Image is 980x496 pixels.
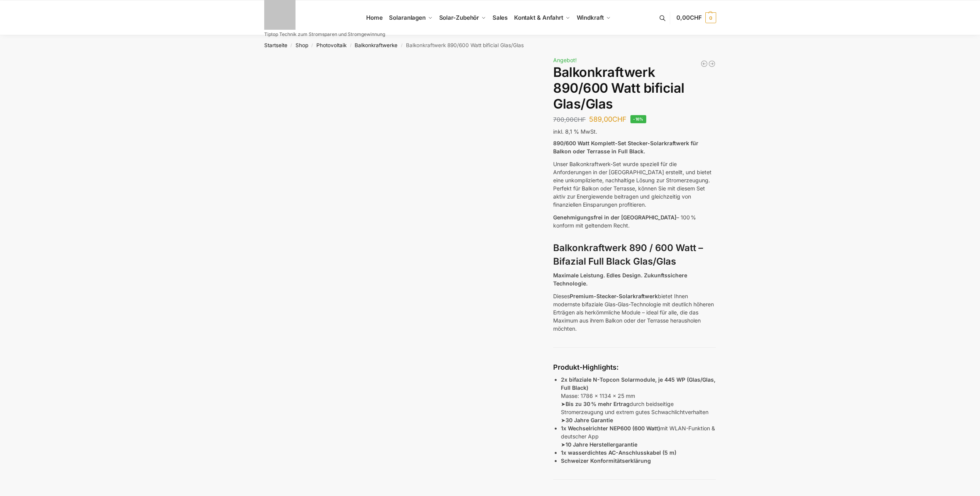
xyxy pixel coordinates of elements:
[489,0,511,35] a: Sales
[553,272,687,287] strong: Maximale Leistung. Edles Design. Zukunftssichere Technologie.
[389,14,426,21] span: Solaranlagen
[553,140,698,155] strong: 890/600 Watt Komplett-Set Stecker-Solarkraftwerk für Balkon oder Terrasse in Full Black.
[553,160,716,209] p: Unser Balkonkraftwerk-Set wurde speziell für die Anforderungen in der [GEOGRAPHIC_DATA] erstellt,...
[553,65,716,112] h1: Balkonkraftwerk 890/600 Watt bificial Glas/Glas
[386,0,436,35] a: Solaranlagen
[573,0,614,35] a: Windkraft
[676,6,716,29] a: 0,00CHF 0
[553,242,703,267] strong: Balkonkraftwerk 890 / 600 Watt – Bifazial Full Black Glas/Glas
[553,214,676,221] span: Genehmigungsfrei in der [GEOGRAPHIC_DATA]
[612,115,627,123] span: CHF
[308,42,316,49] span: /
[566,441,637,448] strong: 10 Jahre Herstellergarantie
[553,292,716,333] p: Dieses bietet Ihnen modernste bifaziale Glas-Glas-Technologie mit deutlich höheren Erträgen als h...
[264,42,287,48] a: Startseite
[705,12,716,23] span: 0
[561,425,660,431] strong: 1x Wechselrichter NEP600 (600 Watt)
[553,57,577,63] span: Angebot!
[553,116,586,123] bdi: 700,00
[577,14,604,21] span: Windkraft
[589,115,627,123] bdi: 589,00
[439,14,479,21] span: Solar-Zubehör
[493,14,508,21] span: Sales
[700,60,708,68] a: 890/600 Watt Solarkraftwerk + 2,7 KW Batteriespeicher Genehmigungsfrei
[561,449,676,456] strong: 1x wasserdichtes AC-Anschlusskabel (5 m)
[436,0,489,35] a: Solar-Zubehör
[397,42,406,49] span: /
[676,14,701,21] span: 0,00
[566,417,613,423] strong: 30 Jahre Garantie
[561,375,716,424] p: Masse: 1786 x 1134 x 25 mm ➤ durch beidseitige Stromerzeugung und extrem gutes Schwachlichtverhal...
[316,42,346,48] a: Photovoltaik
[296,42,308,48] a: Shop
[514,14,563,21] span: Kontakt & Anfahrt
[561,457,651,464] strong: Schweizer Konformitätserklärung
[630,115,646,123] span: -16%
[553,128,597,135] span: inkl. 8,1 % MwSt.
[561,376,715,391] strong: 2x bifaziale N-Topcon Solarmodule, je 445 WP (Glas/Glas, Full Black)
[346,42,355,49] span: /
[553,214,696,229] span: – 100 % konform mit geltendem Recht.
[287,42,296,49] span: /
[355,42,397,48] a: Balkonkraftwerke
[708,60,716,68] a: Steckerkraftwerk 890/600 Watt, mit Ständer für Terrasse inkl. Lieferung
[511,0,573,35] a: Kontakt & Anfahrt
[566,401,630,407] strong: Bis zu 30 % mehr Ertrag
[250,35,730,55] nav: Breadcrumb
[690,14,702,21] span: CHF
[570,293,658,299] strong: Premium-Stecker-Solarkraftwerk
[553,363,619,371] strong: Produkt-Highlights:
[574,116,586,123] span: CHF
[561,424,716,448] p: mit WLAN-Funktion & deutscher App ➤
[264,32,385,37] p: Tiptop Technik zum Stromsparen und Stromgewinnung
